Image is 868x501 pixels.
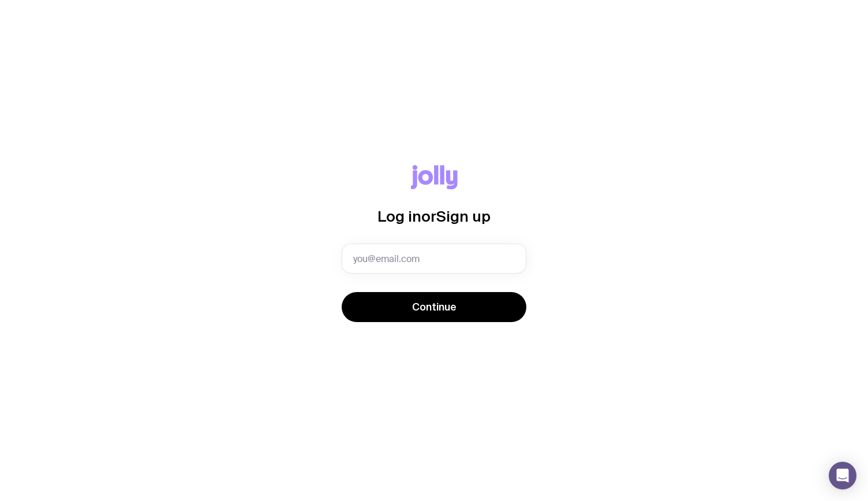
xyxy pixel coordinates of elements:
input: you@email.com [342,244,526,274]
span: Sign up [436,208,491,225]
button: Continue [342,292,526,322]
span: Continue [412,300,457,314]
div: Open Intercom Messenger [829,462,856,489]
span: Log in [377,208,421,225]
span: or [421,208,436,225]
